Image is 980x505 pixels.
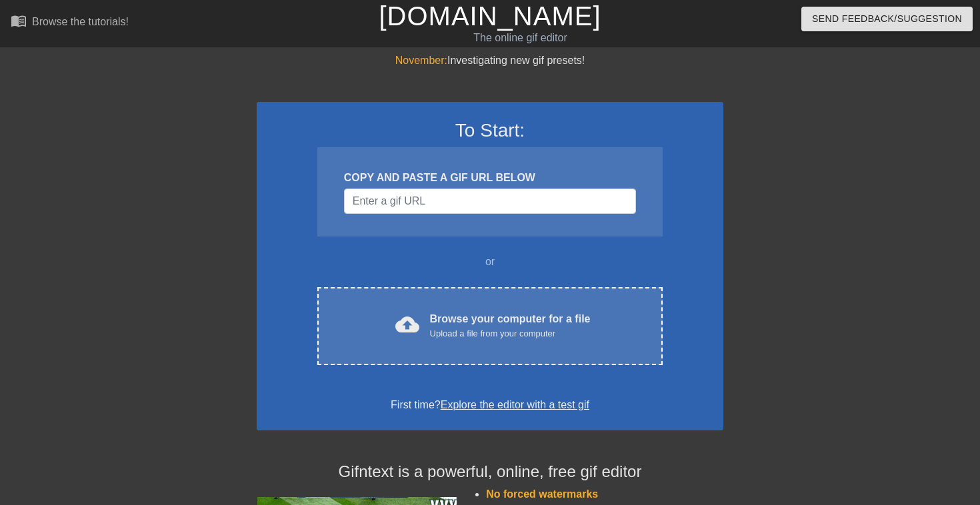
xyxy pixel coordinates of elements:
[257,53,723,69] div: Investigating new gif presets!
[344,189,636,214] input: Username
[274,397,706,413] div: First time?
[257,462,723,482] h4: Gifntext is a powerful, online, free gif editor
[395,55,447,66] span: November:
[395,312,419,336] span: cloud_upload
[333,30,707,46] div: The online gif editor
[441,399,589,410] a: Explore the editor with a test gif
[430,311,591,340] div: Browse your computer for a file
[274,119,706,142] h3: To Start:
[812,11,962,27] span: Send Feedback/Suggestion
[486,488,598,500] span: No forced watermarks
[379,1,601,31] a: [DOMAIN_NAME]
[291,254,689,270] div: or
[344,170,636,186] div: COPY AND PASTE A GIF URL BELOW
[11,13,27,29] span: menu_book
[801,7,973,31] button: Send Feedback/Suggestion
[11,13,129,33] a: Browse the tutorials!
[32,16,129,27] div: Browse the tutorials!
[430,327,591,340] div: Upload a file from your computer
